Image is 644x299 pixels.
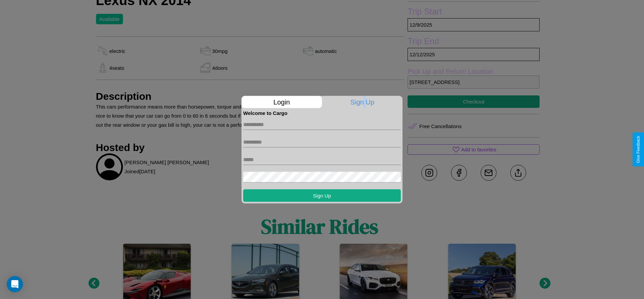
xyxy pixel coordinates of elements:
[7,276,23,292] div: Open Intercom Messenger
[243,110,401,116] h4: Welcome to Cargo
[322,96,403,108] p: Sign Up
[243,189,401,202] button: Sign Up
[241,96,322,108] p: Login
[636,136,641,163] div: Give Feedback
